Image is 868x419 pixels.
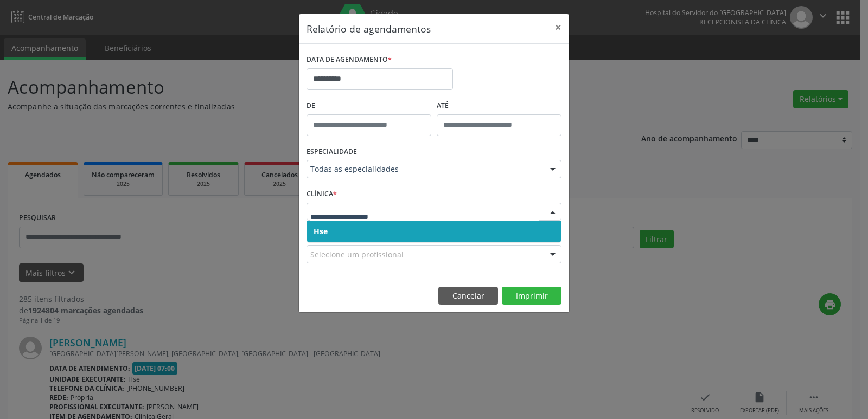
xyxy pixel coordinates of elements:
[314,226,328,236] span: Hse
[307,51,392,68] label: DATA DE AGENDAMENTO
[438,287,498,305] button: Cancelar
[307,144,357,160] label: ESPECIALIDADE
[310,249,404,260] span: Selecione um profissional
[307,186,337,203] label: CLÍNICA
[437,98,561,114] label: ATÉ
[307,22,431,36] h5: Relatório de agendamentos
[547,14,569,41] button: Close
[502,287,561,305] button: Imprimir
[310,164,539,175] span: Todas as especialidades
[307,98,431,114] label: De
